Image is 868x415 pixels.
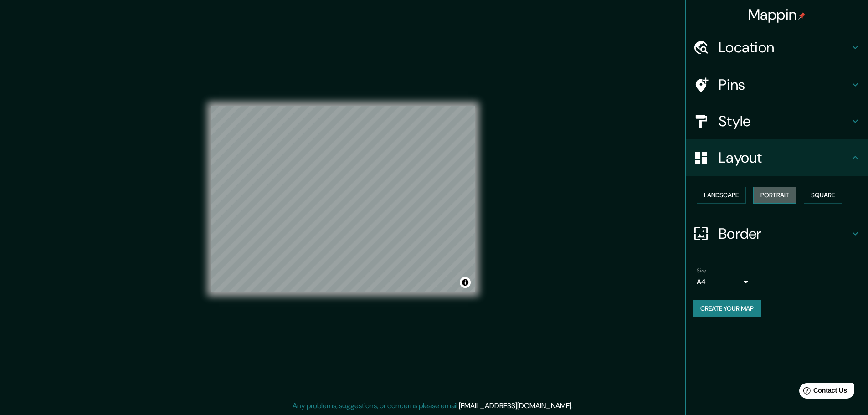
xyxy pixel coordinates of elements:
[787,379,858,405] iframe: Help widget launcher
[719,76,850,94] h4: Pins
[574,400,576,411] div: .
[719,112,850,130] h4: Style
[293,400,573,411] p: Any problems, suggestions, or concerns please email .
[460,277,471,288] button: Toggle attribution
[719,225,850,243] h4: Border
[697,187,746,204] button: Landscape
[719,38,850,56] h4: Location
[697,275,751,289] div: A4
[697,266,706,274] label: Size
[459,401,571,410] a: [EMAIL_ADDRESS][DOMAIN_NAME]
[686,103,868,139] div: Style
[573,400,574,411] div: .
[798,12,806,20] img: pin-icon.png
[686,67,868,103] div: Pins
[804,187,842,204] button: Square
[693,300,761,317] button: Create your map
[719,149,850,167] h4: Layout
[686,215,868,252] div: Border
[748,5,806,24] h4: Mappin
[686,139,868,176] div: Layout
[753,187,796,204] button: Portrait
[686,29,868,66] div: Location
[211,106,475,292] canvas: Map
